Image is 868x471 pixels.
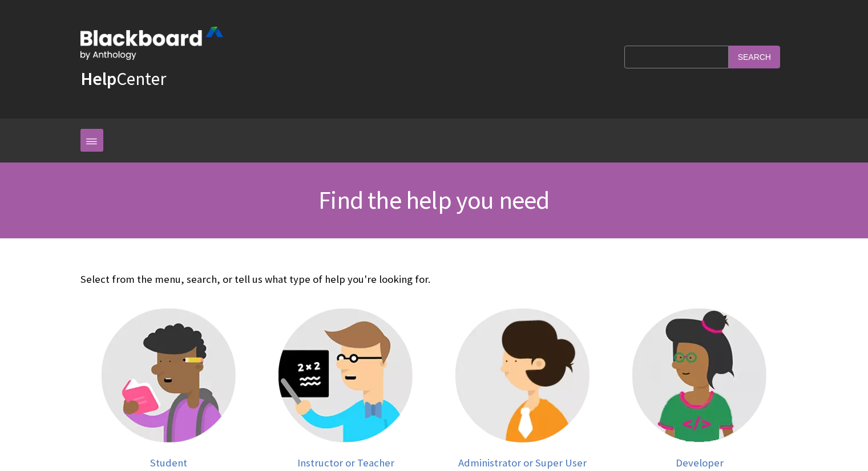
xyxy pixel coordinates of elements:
img: Student [102,308,236,442]
img: Administrator [455,308,590,442]
a: Administrator Administrator or Super User [446,308,600,469]
input: Search [729,46,780,68]
span: Administrator or Super User [458,456,587,469]
a: Developer [623,308,777,469]
a: HelpCenter [80,67,166,90]
span: Student [150,456,187,469]
span: Developer [676,456,724,469]
span: Instructor or Teacher [297,456,394,469]
a: Instructor Instructor or Teacher [269,308,423,469]
img: Instructor [278,308,413,442]
a: Student Student [92,308,246,469]
img: Blackboard by Anthology [80,27,223,60]
strong: Help [80,67,116,90]
span: Find the help you need [318,184,549,216]
p: Select from the menu, search, or tell us what type of help you're looking for. [80,272,788,287]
